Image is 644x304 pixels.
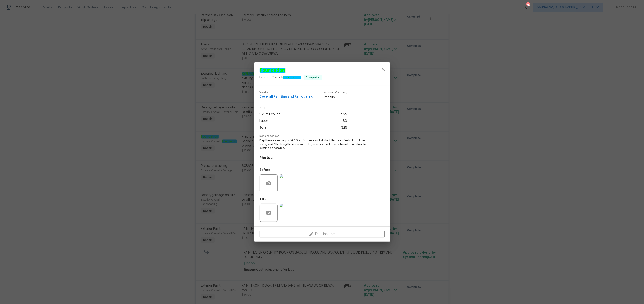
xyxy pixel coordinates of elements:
span: Complete [304,75,321,80]
span: Cost [260,107,347,110]
span: Coverall Painting and Remodeling [260,95,314,98]
span: $0 [343,118,347,124]
span: $25 x 1 count [260,111,280,118]
button: close [378,64,389,75]
span: Total [260,124,268,131]
h5: After [260,198,268,201]
em: Foundation [283,76,301,79]
span: Prep the area and apply DAP Gray Concrete and Mortar Filler Latex Sealant to fill the crack/void.... [260,139,372,150]
span: Account Category [324,91,347,94]
span: Labor [260,118,268,124]
span: $25 [341,111,347,118]
span: Repairs needed [260,135,385,138]
span: Vendor [260,91,314,94]
h4: Photos [260,156,385,160]
div: 717 [526,3,530,7]
span: $25 [341,124,347,131]
span: Exterior Overall - [260,76,301,79]
span: Repairs [324,95,347,100]
em: Foundation [260,68,285,73]
h5: Before [260,168,270,172]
